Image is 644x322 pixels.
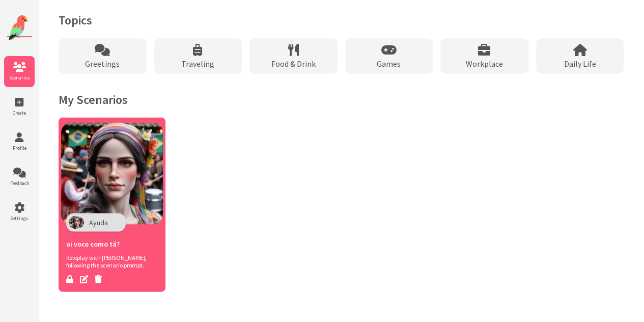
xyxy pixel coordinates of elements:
img: Scenario Image [61,122,163,224]
img: Website Logo [7,15,32,41]
span: Profile [4,145,35,151]
span: Food & Drink [271,58,316,68]
span: Greetings [85,58,120,68]
span: Traveling [181,58,214,68]
span: Workplace [466,58,503,68]
span: Daily Life [564,58,596,68]
span: Settings [4,215,35,222]
span: Games [377,58,401,68]
h2: My Scenarios [59,91,624,107]
h2: Topics [59,12,624,28]
span: Roleplay with [PERSON_NAME], following the scenario prompt. [66,253,153,269]
img: Character [69,216,84,229]
span: Feedback [4,180,35,186]
span: Scenarios [4,74,35,81]
span: Ayuda [89,218,108,227]
span: Create [4,110,35,116]
span: oi voce como tá? [66,239,120,248]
